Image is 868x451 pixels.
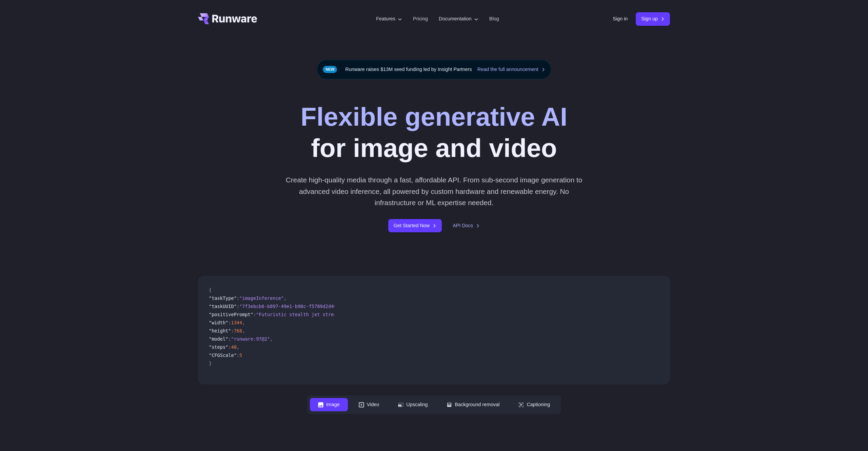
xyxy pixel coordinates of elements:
[239,304,345,309] span: "7f3ebcb6-b897-49e1-b98c-f5789d2d40d7"
[510,398,558,411] button: Captioning
[231,320,242,325] span: 1344
[253,312,256,317] span: :
[613,15,628,23] a: Sign in
[388,219,442,232] a: Get Started Now
[209,304,237,309] span: "taskUUID"
[310,398,348,411] button: Image
[209,344,228,350] span: "steps"
[284,295,287,301] span: ,
[231,328,234,333] span: :
[242,328,245,333] span: ,
[209,336,228,342] span: "model"
[237,304,239,309] span: :
[390,398,436,411] button: Upscaling
[439,15,478,23] label: Documentation
[234,328,242,333] span: 768
[489,15,499,23] a: Blog
[198,13,257,24] a: Go to /
[636,12,670,25] a: Sign up
[351,398,388,411] button: Video
[242,320,245,325] span: ,
[228,320,231,325] span: :
[283,174,585,208] p: Create high-quality media through a fast, affordable API. From sub-second image generation to adv...
[438,398,508,411] button: Background removal
[237,353,239,358] span: :
[477,66,545,73] a: Read the full announcement
[231,336,270,342] span: "runware:97@2"
[228,344,231,350] span: :
[228,336,231,342] span: :
[209,320,228,325] span: "width"
[239,295,284,301] span: "imageInference"
[376,15,402,23] label: Features
[413,15,428,23] a: Pricing
[317,60,551,79] div: Runware raises $13M seed funding led by Insight Partners
[209,328,231,333] span: "height"
[209,287,212,293] span: {
[270,336,273,342] span: ,
[231,344,236,350] span: 40
[237,344,239,350] span: ,
[209,361,212,366] span: }
[209,312,253,317] span: "positivePrompt"
[209,295,237,301] span: "taskType"
[209,353,237,358] span: "CFGScale"
[256,312,509,317] span: "Futuristic stealth jet streaking through a neon-lit cityscape with glowing purple exhaust"
[239,353,242,358] span: 5
[301,101,568,163] h1: for image and video
[237,295,239,301] span: :
[301,102,568,131] strong: Flexible generative AI
[453,222,480,230] a: API Docs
